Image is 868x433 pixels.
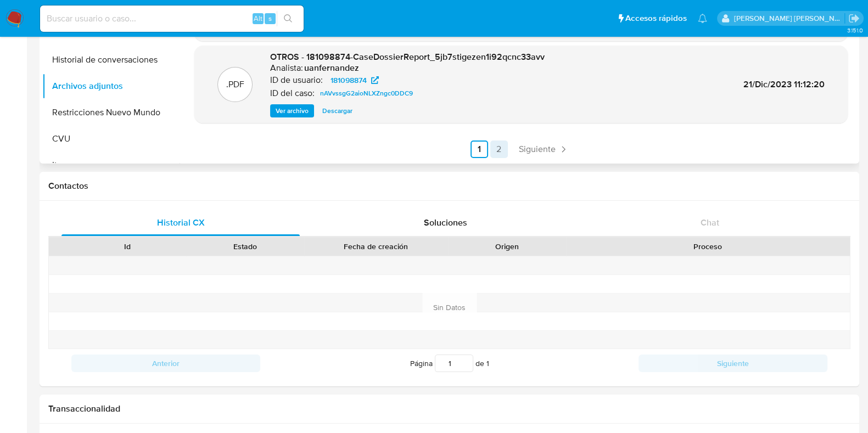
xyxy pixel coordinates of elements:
[625,13,687,24] span: Accesos rápidos
[276,105,309,116] span: Ver archivo
[42,99,180,126] button: Restricciones Nuevo Mundo
[312,241,440,252] div: Fecha de creación
[410,355,489,372] span: Página de
[701,216,719,229] span: Chat
[424,216,467,229] span: Soluciones
[270,88,315,99] p: ID del caso:
[471,140,488,158] a: Ir a la página 1
[42,73,180,99] button: Archivos adjuntos
[847,26,863,35] span: 3.151.0
[320,87,413,100] span: nAVvssgG2aioNLXZngc0DDC9
[317,104,358,117] button: Descargar
[698,14,707,23] a: Notificaciones
[324,74,385,87] a: 181098874
[316,87,417,100] a: nAVvssgG2aioNLXZngc0DDC9
[40,12,304,26] input: Buscar usuario o caso...
[270,63,303,74] p: Analista:
[268,13,272,24] span: s
[48,181,850,192] h1: Contactos
[456,241,558,252] div: Origen
[48,403,850,414] h1: Transaccionalidad
[743,78,825,91] span: 21/Dic/2023 11:12:20
[322,105,352,116] span: Descargar
[639,355,827,372] button: Siguiente
[42,126,180,152] button: CVU
[486,358,489,369] span: 1
[226,78,244,91] p: .PDF
[270,50,545,63] span: OTROS - 181098874-CaseDossierReport_5jb7stigezen1i92qcnc33avv
[574,241,842,252] div: Proceso
[194,140,848,158] nav: Paginación
[254,13,262,24] span: Alt
[71,355,260,372] button: Anterior
[42,47,180,73] button: Historial de conversaciones
[277,11,299,26] button: search-icon
[734,13,845,24] p: mayra.pernia@mercadolibre.com
[514,140,573,158] a: Siguiente
[42,152,180,178] button: Items
[848,13,860,24] a: Salir
[270,75,323,86] p: ID de usuario:
[331,74,367,87] span: 181098874
[270,104,314,117] button: Ver archivo
[519,145,556,154] span: Siguiente
[76,241,178,252] div: Id
[304,63,359,74] h6: uanfernandez
[194,241,296,252] div: Estado
[157,216,205,229] span: Historial CX
[490,140,508,158] a: Ir a la página 2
